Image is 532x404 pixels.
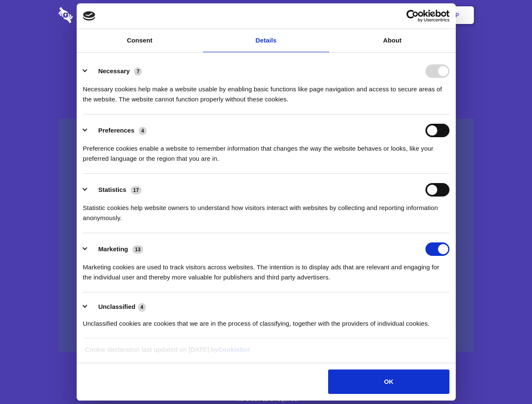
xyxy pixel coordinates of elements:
a: Usercentrics Cookiebot - opens in a new window [376,10,449,22]
div: Marketing cookies are used to track visitors across websites. The intention is to display ads tha... [83,256,449,282]
img: logo [83,11,96,21]
div: Cookie declaration last updated on [DATE] by [79,345,453,361]
img: logo-wordmark-white-trans-d4663122ce5f474addd5e946df7df03e33cb6a1c49d2221995e7729f52c070b2.svg [59,7,131,23]
label: Marketing [98,245,128,252]
a: Wistia video thumbnail [59,119,474,352]
a: Contact [342,2,380,28]
span: 7 [134,67,142,76]
button: Necessary (7) [83,64,147,78]
label: Statistics [98,186,126,193]
span: 4 [138,303,146,311]
span: 4 [139,127,147,135]
span: 17 [131,186,142,194]
a: Login [382,2,419,28]
a: Cookiebot [218,346,250,353]
a: Details [203,29,329,52]
h1: Eliminate Slack Data Loss. [59,38,474,68]
div: Necessary cookies help make a website usable by enabling basic functions like page navigation and... [83,78,449,104]
a: About [329,29,456,52]
label: Necessary [98,67,130,74]
label: Preferences [98,127,134,134]
div: Statistic cookies help website owners to understand how visitors interact with websites by collec... [83,197,449,223]
div: Unclassified cookies are cookies that we are in the process of classifying, together with the pro... [83,312,449,329]
button: Preferences (4) [83,124,152,137]
button: Statistics (17) [83,183,147,197]
iframe: Drift Widget Chat Controller [490,362,522,394]
h4: Auto-redaction of sensitive data, encrypted data sharing and self-destructing private chats. Shar... [59,77,474,104]
div: Preference cookies enable a website to remember information that changes the way the website beha... [83,137,449,164]
a: Pricing [247,2,284,28]
button: OK [328,369,449,394]
a: Consent [77,29,203,52]
span: 13 [132,245,143,254]
button: Unclassified (4) [83,302,151,312]
button: Marketing (13) [83,242,149,256]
